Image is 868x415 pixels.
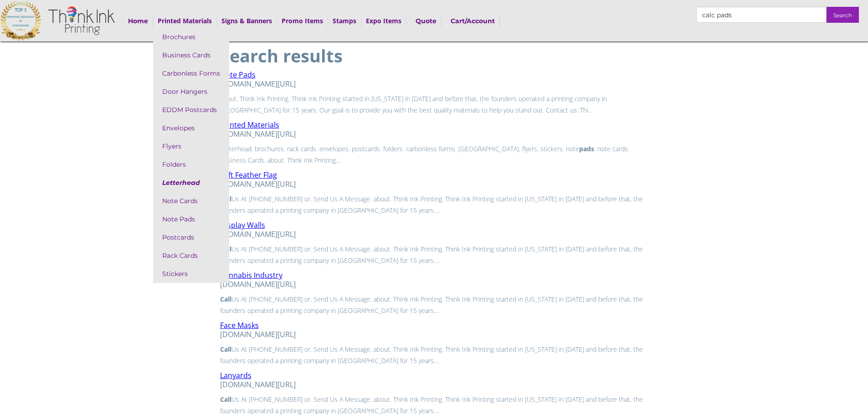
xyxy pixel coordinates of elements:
div: Signs & Banners [217,14,277,28]
a: Letterhead [153,174,229,192]
span: Us At [PHONE_NUMBER] or. Send Us A Message. about. Think Ink Printing. Think Ink Printing started... [220,345,643,365]
a: Stamps [333,16,356,25]
a: Note Cards [153,192,229,210]
a: Promo Items [282,16,323,25]
strong: Call [220,345,231,354]
div: Promo Items [277,14,328,28]
a: Quote [411,14,442,28]
a: Door Hangers [153,82,229,101]
a: Note Pads [220,70,256,80]
a: Face Masks [220,320,259,330]
iframe: Drift Widget Chat Window [680,275,863,375]
a: Cannabis Industry [220,270,282,280]
a: Stickers [153,265,229,283]
a: Business Cards [153,46,229,64]
span: about. Think Ink Printing. Think Ink Printing started in [US_STATE] in [DATE] and before that, th... [220,94,607,114]
strong: Cart/Account [451,17,495,25]
span: … [435,206,440,215]
div: [DOMAIN_NAME][URL] [220,129,648,138]
strong: pads [579,144,594,153]
a: Flyers [153,137,229,155]
span: … [435,356,440,365]
span: Us At [PHONE_NUMBER] or. Send Us A Message. about. Think Ink Printing. Think Ink Printing started... [220,195,643,215]
div: Stamps [328,14,361,28]
a: Postcards [153,228,229,246]
a: Home [123,14,153,28]
a: Cart/Account [446,14,500,28]
nav: Printed Materials [153,28,229,283]
iframe: Drift Widget Chat Controller [822,369,857,404]
div: Expo Items [361,14,406,28]
a: Folders [153,155,229,174]
div: Printed Materials [153,14,217,28]
h1: Search results [220,46,648,66]
a: Rack Cards [153,246,229,265]
a: Expo Items [366,16,401,25]
span: … [435,306,440,315]
a: 14ft Feather Flag [220,170,277,180]
a: Lanyards [220,370,252,380]
span: Us At [PHONE_NUMBER] or. Send Us A Message. about. Think Ink Printing. Think Ink Printing started... [220,245,643,265]
strong: Quote [416,17,437,25]
input: Search… [696,7,827,23]
div: [DOMAIN_NAME][URL] [220,330,648,339]
div: [DOMAIN_NAME][URL] [220,79,648,88]
span: Us At [PHONE_NUMBER] or. Send Us A Message. about. Think Ink Printing. Think Ink Printing started... [220,295,643,315]
span: Letterhead. brochures. rack cards. envelopes. postcards. folders. carbonless forms. [GEOGRAPHIC_D... [220,144,579,153]
strong: Call [220,395,231,404]
a: Printed Materials [220,120,279,130]
div: [DOMAIN_NAME][URL] [220,230,648,239]
a: Brochures [153,28,229,46]
span: … [435,256,440,265]
a: Carbonless Forms [153,64,229,82]
input: Search [827,7,859,23]
span: … [588,106,593,114]
div: [DOMAIN_NAME][URL] [220,280,648,289]
span: Us At [PHONE_NUMBER] or. Send Us A Message. about. Think Ink Printing. Think Ink Printing started... [220,395,643,415]
a: EDDM Postcards [153,101,229,119]
span: … [435,406,440,415]
a: Envelopes [153,119,229,137]
a: Printed Materials [158,16,212,25]
a: Signs & Banners [221,16,272,25]
strong: Call [220,295,231,303]
a: Display Walls [220,220,265,230]
a: Note Pads [153,210,229,228]
span: … [337,156,342,164]
div: [DOMAIN_NAME][URL] [220,179,648,189]
div: [DOMAIN_NAME][URL] [220,380,648,389]
strong: Home [128,17,148,25]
